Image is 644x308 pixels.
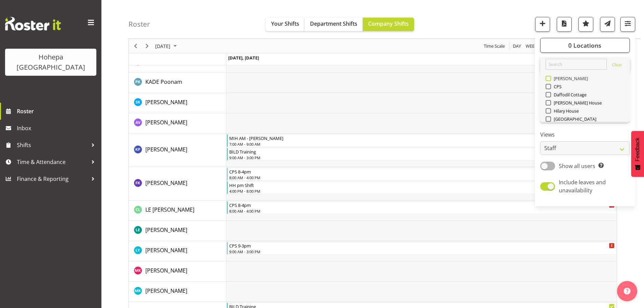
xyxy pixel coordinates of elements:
[551,76,588,81] span: [PERSON_NAME]
[129,282,226,302] td: MARHOFF Katharina resource
[551,108,579,114] span: Hilary House
[131,42,140,50] button: Previous
[145,246,187,254] a: [PERSON_NAME]
[145,266,187,275] a: [PERSON_NAME]
[525,42,538,50] span: Week
[266,18,305,31] button: Your Shifts
[483,42,506,50] button: Time Scale
[229,188,615,194] div: 4:00 PM - 8:00 PM
[12,52,90,72] div: Hohepa [GEOGRAPHIC_DATA]
[229,148,615,155] div: BILD Training
[227,168,616,181] div: KURIAKOSE Febin"s event - CPS 8-4pm Begin From Monday, September 1, 2025 at 8:00:00 AM GMT+12:00 ...
[363,18,414,31] button: Company Shifts
[154,42,171,50] span: [DATE]
[145,78,182,86] a: KADE Poonam
[229,175,615,180] div: 8:00 AM - 4:00 PM
[145,146,187,153] span: [PERSON_NAME]
[551,92,587,97] span: Daffodil Cottage
[635,138,641,161] span: Feedback
[145,98,187,106] span: [PERSON_NAME]
[227,134,616,147] div: KUNJADIA Pratik"s event - MIH AM - Eugene Begin From Monday, September 1, 2025 at 7:00:00 AM GMT+...
[540,131,630,139] label: Views
[129,241,226,261] td: LEWELL Joyce resource
[559,162,595,170] span: Show all users
[145,206,194,213] span: LE [PERSON_NAME]
[512,42,522,50] span: Day
[229,202,615,208] div: CPS 8-4pm
[624,288,630,294] img: help-xxl-2.png
[551,84,562,89] span: CPS
[368,20,409,27] span: Company Shifts
[145,287,187,294] span: [PERSON_NAME]
[600,17,615,32] button: Send a list of all shifts for the selected filtered period to all rostered employees.
[535,17,550,32] button: Add a new shift
[227,201,616,214] div: LE GRICE Colleen"s event - CPS 8-4pm Begin From Monday, September 1, 2025 at 8:00:00 AM GMT+12:00...
[129,134,226,167] td: KUNJADIA Pratik resource
[145,206,194,214] a: LE [PERSON_NAME]
[483,42,505,50] span: Time Scale
[145,179,187,187] span: [PERSON_NAME]
[229,141,615,147] div: 7:00 AM - 9:00 AM
[130,39,141,53] div: Previous
[512,42,522,50] button: Timeline Day
[557,17,572,32] button: Download a PDF of the roster for the current day
[145,119,187,126] span: [PERSON_NAME]
[145,145,187,153] a: [PERSON_NAME]
[17,174,88,184] span: Finance & Reporting
[129,261,226,282] td: MANI Karishma resource
[229,182,615,188] div: HH pm Shift
[145,246,187,254] span: [PERSON_NAME]
[228,55,259,61] span: [DATE], [DATE]
[129,113,226,134] td: KAUFUSI Alice resource
[620,17,635,32] button: Filter Shifts
[227,181,616,194] div: KURIAKOSE Febin"s event - HH pm Shift Begin From Monday, September 1, 2025 at 4:00:00 PM GMT+12:0...
[143,42,152,50] button: Next
[129,73,226,93] td: KADE Poonam resource
[145,226,187,234] a: [PERSON_NAME]
[17,123,98,133] span: Inbox
[227,242,616,255] div: LEWELL Joyce"s event - CPS 9-3pm Begin From Monday, September 1, 2025 at 9:00:00 AM GMT+12:00 End...
[229,249,615,254] div: 9:00 AM - 3:00 PM
[540,38,630,53] button: 0 Locations
[229,135,615,141] div: MIH AM - [PERSON_NAME]
[271,20,299,27] span: Your Shifts
[128,20,150,28] h4: Roster
[525,42,539,50] button: Timeline Week
[546,59,607,70] input: Search
[129,93,226,113] td: KARAUNA Shenella resource
[154,42,180,50] button: September 1, 2025
[227,148,616,161] div: KUNJADIA Pratik"s event - BILD Training Begin From Monday, September 1, 2025 at 9:00:00 AM GMT+12...
[229,168,615,175] div: CPS 8-4pm
[17,140,88,150] span: Shifts
[129,221,226,241] td: LESCH Elias resource
[17,157,88,167] span: Time & Attendance
[145,287,187,295] a: [PERSON_NAME]
[559,179,606,194] span: Include leaves and unavailability
[229,155,615,160] div: 9:00 AM - 3:00 PM
[305,18,363,31] button: Department Shifts
[145,78,182,86] span: KADE Poonam
[578,17,593,32] button: Highlight an important date within the roster.
[141,39,153,53] div: Next
[5,17,61,30] img: Rosterit website logo
[551,100,602,105] span: [PERSON_NAME] House
[129,167,226,200] td: KURIAKOSE Febin resource
[631,131,644,177] button: Feedback - Show survey
[568,41,601,49] span: 0 Locations
[145,179,187,187] a: [PERSON_NAME]
[229,208,615,214] div: 8:00 AM - 4:00 PM
[310,20,357,27] span: Department Shifts
[551,116,597,122] span: [GEOGRAPHIC_DATA]
[129,200,226,221] td: LE GRICE Colleen resource
[229,242,615,249] div: CPS 9-3pm
[145,118,187,126] a: [PERSON_NAME]
[17,106,98,116] span: Roster
[145,98,187,106] a: [PERSON_NAME]
[612,62,622,70] a: Clear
